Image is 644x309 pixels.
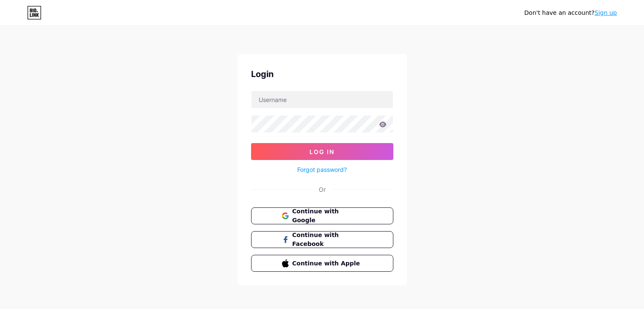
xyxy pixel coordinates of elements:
[292,259,362,268] span: Continue with Apple
[252,91,393,108] input: Username
[319,185,326,194] div: Or
[251,231,393,248] button: Continue with Facebook
[292,231,362,248] span: Continue with Facebook
[594,9,617,16] a: Sign up
[310,148,334,155] span: Log In
[292,207,362,225] span: Continue with Google
[251,255,393,272] button: Continue with Apple
[251,207,393,224] button: Continue with Google
[297,165,347,174] a: Forgot password?
[251,143,393,160] button: Log In
[524,8,617,17] div: Don't have an account?
[251,68,393,80] div: Login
